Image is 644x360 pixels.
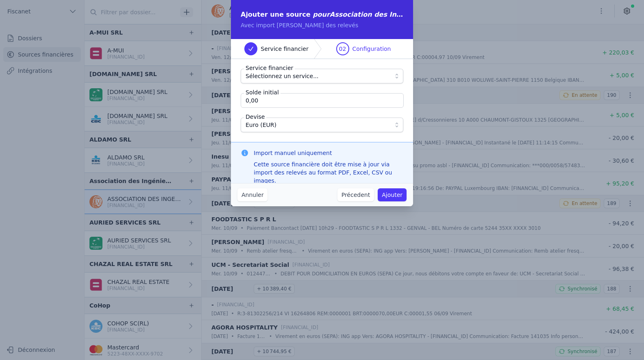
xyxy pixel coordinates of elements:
[352,45,391,53] span: Configuration
[241,21,403,29] p: Avec import [PERSON_NAME] des relevés
[241,69,403,83] button: Sélectionnez un service...
[231,39,413,59] nav: Progress
[244,64,295,72] label: Service financier
[339,45,346,53] span: 02
[244,113,266,121] label: Devise
[378,188,407,201] button: Ajouter
[261,45,308,53] span: Service financier
[246,71,319,81] span: Sélectionnez un service...
[244,88,281,96] label: Solde initial
[241,118,403,132] button: Euro (EUR)
[254,160,403,185] div: Cette source financière doit être mise à jour via import des relevés au format PDF, Excel, CSV ou...
[337,188,374,201] button: Précedent
[246,120,276,130] span: Euro (EUR)
[254,149,403,157] h3: Import manuel uniquement
[241,10,403,20] h2: Ajouter une source
[237,188,268,201] button: Annuler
